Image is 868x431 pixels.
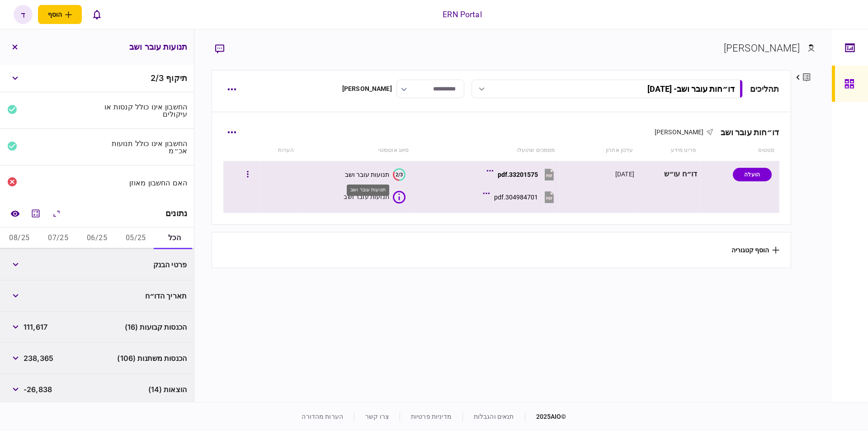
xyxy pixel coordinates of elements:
th: פריט מידע [637,140,700,161]
button: הרחב\כווץ הכל [48,205,65,222]
button: הכל [155,227,194,249]
a: צרו קשר [365,413,389,420]
span: הכנסות משתנות (106) [117,353,187,364]
button: מחשבון [28,205,44,222]
th: עדכון אחרון [559,140,637,161]
a: השוואה למסמך [7,205,23,222]
th: מסמכים שהועלו [413,140,559,161]
button: ד [14,5,33,24]
button: הוסף קטגוריה [731,246,779,254]
div: תנועות עובר ושב [344,192,389,201]
div: [DATE] [615,170,634,179]
div: הועלה [733,168,772,181]
div: החשבון אינו כולל תנועות אכ״מ [101,140,188,154]
th: הערות [259,140,298,161]
a: תנאים והגבלות [474,413,514,420]
a: הערות מהדורה [302,413,343,420]
div: האם החשבון מאוזן [101,179,188,186]
div: 33201575.pdf [498,171,538,178]
div: תאריך הדו״ח [101,292,187,299]
div: [PERSON_NAME] [342,84,392,94]
button: 05/25 [116,227,155,249]
h3: תנועות עובר ושב [129,43,187,51]
div: תנועות עובר ושב [347,185,389,196]
button: 304984701.pdf [485,187,556,207]
button: 33201575.pdf [489,164,556,185]
text: 2/3 [396,171,403,177]
th: סטטוס [701,140,779,161]
div: דו״חות עובר ושב [713,128,779,137]
div: דו״ח עו״ש [641,164,697,185]
button: 2/3תנועות עובר ושב [345,168,406,181]
span: -26,838 [24,384,52,395]
div: [PERSON_NAME] [724,41,800,56]
div: תנועות עובר ושב [345,171,389,178]
span: 111,617 [24,322,47,332]
button: פתח תפריט להוספת לקוח [38,5,82,24]
button: פתח רשימת התראות [87,5,106,24]
button: 07/25 [39,227,78,249]
span: הוצאות (14) [148,384,187,395]
div: פרטי הבנק [101,261,187,268]
span: תיקוף [166,73,187,83]
div: 304984701.pdf [494,194,538,201]
span: [PERSON_NAME] [655,128,704,136]
div: ERN Portal [443,9,481,20]
th: סיווג אוטומטי [298,140,413,161]
div: תהליכים [750,83,779,95]
span: הכנסות קבועות (16) [125,322,187,332]
div: © 2025 AIO [525,412,566,422]
div: החשבון אינו כולל קנסות או עיקולים [101,103,188,118]
button: 06/25 [78,227,117,249]
div: דו״חות עובר ושב - [DATE] [647,84,735,94]
span: 2 / 3 [151,73,164,83]
button: דו״חות עובר ושב- [DATE] [472,80,743,98]
a: מדיניות פרטיות [411,413,452,420]
div: נתונים [165,209,187,218]
span: 238,365 [24,353,53,364]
